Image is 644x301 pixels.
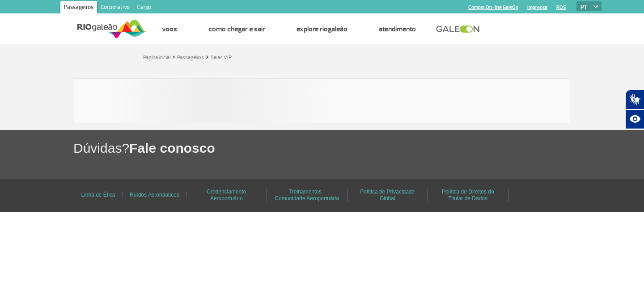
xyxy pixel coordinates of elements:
div: Plugin de acessibilidade da Hand Talk. [625,90,644,129]
button: Abrir tradutor de língua de sinais. [625,90,644,109]
a: > [206,52,209,62]
a: Explore RIOgaleão [297,25,347,34]
a: Corporativo [97,1,133,15]
a: Credenciamento Aeroportuário [207,185,246,205]
span: Fale conosco [129,141,215,155]
a: Como chegar e sair [208,25,265,34]
a: Voos [162,25,177,34]
a: Compra On-line GaleOn [468,4,518,10]
a: RQS [556,4,566,10]
button: Abrir recursos assistivos. [625,109,644,129]
a: Cargo [133,1,155,15]
a: Salas VIP [211,54,232,61]
a: Treinamentos - Comunidade Aeroportuária [275,185,339,205]
a: Página inicial [143,54,170,61]
a: Política de Direitos do Titular de Dados [442,185,494,205]
a: Linha de Ética [81,189,115,201]
a: Ruídos Aeronáuticos [130,189,179,201]
h1: Dúvidas? [73,139,644,157]
a: Política de Privacidade Global [360,185,415,205]
a: Imprensa [527,4,547,10]
a: > [172,52,175,62]
a: Atendimento [379,25,416,34]
a: Passageiros [60,1,97,15]
a: Passageiros [177,54,204,61]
